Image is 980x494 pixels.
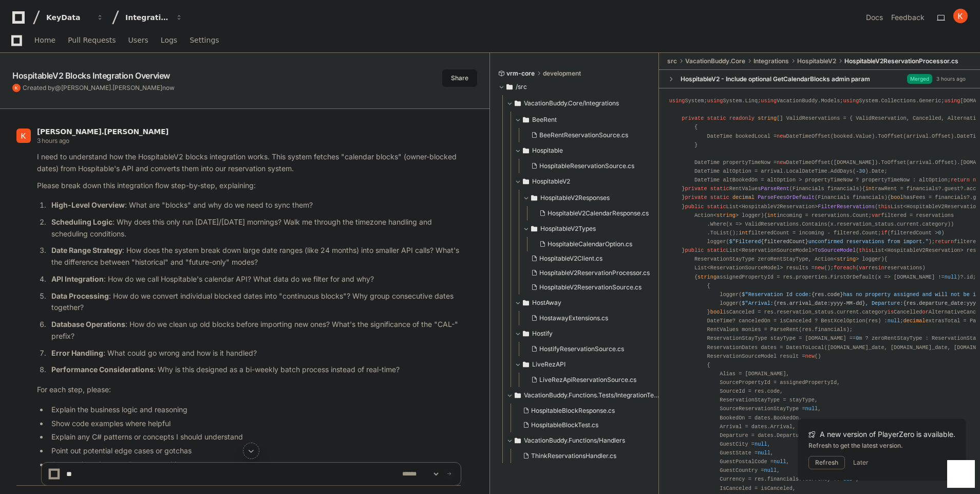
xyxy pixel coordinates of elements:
[51,290,461,314] p: : How do we convert individual blocked dates into "continuous blocks"? Why group consecutive date...
[681,75,870,83] div: HospitableV2 - Include optional GetCalendarBlocks admin param
[844,57,958,65] span: HospitableV2ReservationProcessor.cs
[523,144,529,157] svg: Directory
[888,309,894,315] span: is
[162,84,175,92] span: now
[524,391,659,399] span: VacationBuddy.Functions.Tests/IntegrationTests/Hospitable
[761,239,808,245] span: {filteredCount}
[532,360,566,369] span: LiveRezAPI
[820,429,955,440] span: A new version of PlayerZero is available.
[539,131,628,139] span: BeeRentReservationSource.cs
[953,9,968,23] img: ACg8ocIbWnoeuFAZO6P8IhH7mAy02rMqzmXt2JPyLMfuqhGmNXlzFA=s96-c
[37,384,461,396] p: For each step, please:
[506,387,659,404] button: VacationBuddy.Functions.Tests/IntegrationTests/Hospitable
[535,206,653,221] button: HospitableV2CalendarResponse.cs
[51,320,125,328] strong: Database Operations
[891,194,903,200] span: bool
[729,239,929,245] span: $"Filtered unconfirmed reservations from import."
[815,247,856,253] span: ToSourceModel
[68,37,116,43] span: Pull Requests
[540,194,610,202] span: HospitableV2Responses
[506,69,535,78] span: vrm-core
[523,190,659,206] button: HospitableV2Responses
[531,192,537,204] svg: Directory
[523,327,529,340] svg: Directory
[710,194,729,200] span: static
[945,98,960,104] span: using
[37,180,461,192] p: Please break down this integration flow step-by-step, explaining:
[524,99,619,107] span: VacationBuddy.Core/Integrations
[717,212,736,218] span: string
[685,57,745,65] span: VacationBuddy.Core
[527,128,653,142] button: BeeRentReservationSource.cs
[515,97,521,109] svg: Directory
[128,37,148,43] span: Users
[945,274,957,280] span: null
[523,358,529,371] svg: Directory
[865,186,875,192] span: int
[531,421,598,429] span: HospitableBlockTest.cs
[23,84,175,92] span: Created by
[774,300,865,306] span: {res.arrival_date:yyyy-MM-dd}
[535,237,653,251] button: HospitableCalendarOption.cs
[859,247,872,253] span: this
[61,84,162,92] span: [PERSON_NAME].[PERSON_NAME]
[761,98,777,104] span: using
[682,115,704,121] span: private
[532,177,570,186] span: HospitableV2
[543,69,581,78] span: development
[532,330,553,338] span: Hostify
[707,204,726,210] span: static
[755,441,767,447] span: null
[812,291,843,298] span: {res.code}
[834,265,856,271] span: foreach
[758,115,777,121] span: string
[540,225,596,233] span: HospitableV2Types
[710,186,729,192] span: static
[515,356,659,373] button: LiveRezAPI
[539,283,642,291] span: HospitableV2ReservationSource.cs
[128,29,148,52] a: Users
[51,245,461,268] p: : How does the system break down large date ranges (like 24 months) into smaller API calls? What'...
[818,194,884,200] span: Financials financials
[878,265,884,271] span: in
[685,186,862,192] span: RentValues ( )
[777,133,786,139] span: new
[523,175,529,188] svg: Directory
[37,127,168,136] span: [PERSON_NAME].[PERSON_NAME]
[12,70,170,81] app-text-character-animate: HospitableV2 Blocks Integration Overview
[125,12,169,23] div: Integrations
[42,8,108,27] button: KeyData
[51,275,104,283] strong: API Integration
[51,200,125,209] strong: High-Level Overview
[506,432,659,449] button: VacationBuddy.Functions/Handlers
[797,57,836,65] span: HospitableV2
[527,342,653,356] button: HostifyReservationSource.cs
[48,418,461,430] li: Show code examples where helpful
[37,151,461,175] p: I need to understand how the HospitableV2 blocks integration works. This system fetches "calendar...
[34,29,55,52] a: Home
[516,83,527,91] span: /src
[51,199,461,211] p: : What are "blocks" and why do we need to sync them?
[161,37,177,43] span: Logs
[527,159,653,173] button: HospitableReservationSource.cs
[739,230,748,236] span: int
[856,335,859,341] span: 0
[548,209,649,217] span: HospitableV2CalendarResponse.cs
[951,177,970,183] span: return
[51,365,154,374] strong: Performance Considerations
[856,168,865,174] span: -30
[891,12,925,23] button: Feedback
[843,98,859,104] span: using
[938,230,941,236] span: 0
[532,299,561,307] span: HostAway
[51,246,122,254] strong: Date Range Strategy
[907,74,932,84] span: Merged
[46,12,90,23] div: KeyData
[539,314,608,322] span: HostawayExtensions.cs
[903,318,926,324] span: decimal
[48,431,461,443] li: Explain any C# patterns or concepts I should understand
[922,309,929,315] span: or
[539,254,602,263] span: HospitableV2Client.cs
[815,265,824,271] span: new
[881,230,887,236] span: if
